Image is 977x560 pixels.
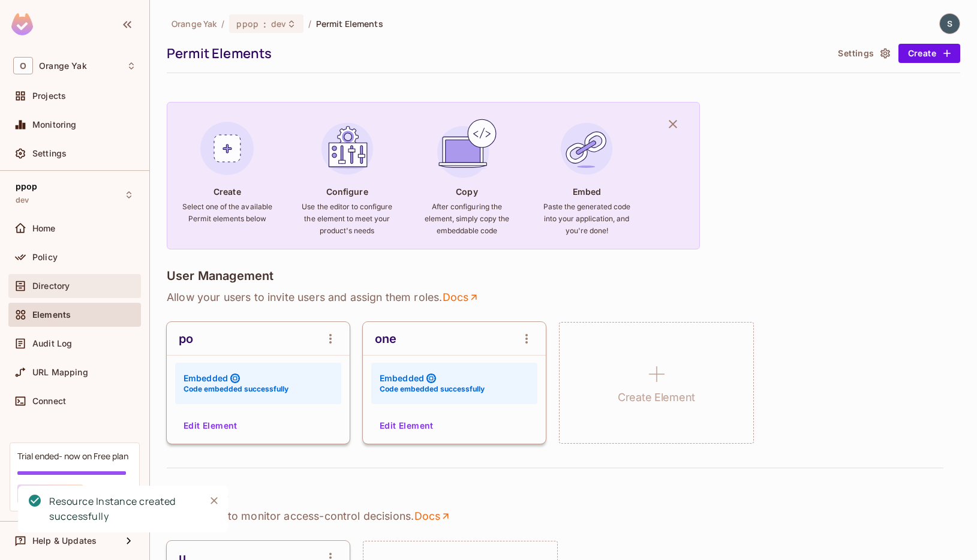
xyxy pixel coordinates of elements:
[326,186,368,197] h4: Configure
[167,44,827,62] div: Permit Elements
[375,416,438,435] button: Edit Element
[32,281,70,291] span: Directory
[271,18,286,29] span: dev
[39,61,87,71] span: Workspace: Orange Yak
[32,368,88,377] span: URL Mapping
[442,290,480,305] a: Docs
[32,91,66,101] span: Projects
[205,492,223,510] button: Close
[541,201,632,237] h6: Paste the generated code into your application, and you're done!
[940,14,960,34] img: shuvyankor@gmail.com
[573,186,602,197] h4: Embed
[414,509,452,523] a: Docs
[179,332,193,346] div: po
[898,44,960,63] button: Create
[32,339,72,348] span: Audit Log
[421,201,512,237] h6: After configuring the element, simply copy the embeddable code
[456,186,477,197] h4: Copy
[554,116,619,181] img: Embed Element
[32,120,77,130] span: Monitoring
[11,13,33,35] img: SReyMgAAAABJRU5ErkJggg==
[172,18,217,29] span: the active workspace
[182,201,273,225] h6: Select one of the available Permit elements below
[221,18,224,29] li: /
[167,290,960,305] p: Allow your users to invite users and assign them roles .
[236,18,258,29] span: ppop
[302,201,393,237] h6: Use the editor to configure the element to meet your product's needs
[32,252,58,262] span: Policy
[167,509,960,523] p: Allow users to monitor access-control decisions .
[380,372,424,384] h4: Embedded
[195,116,260,181] img: Create Element
[184,372,228,384] h4: Embedded
[316,18,383,29] span: Permit Elements
[32,396,66,406] span: Connect
[833,44,893,63] button: Settings
[32,149,67,158] span: Settings
[515,327,539,351] button: open Menu
[184,384,288,395] h6: Code embedded successfully
[32,310,71,320] span: Elements
[49,494,196,524] div: Resource Instance created successfully
[318,327,342,351] button: open Menu
[214,186,241,197] h4: Create
[308,18,311,29] li: /
[32,224,56,233] span: Home
[16,182,38,191] span: ppop
[263,19,267,29] span: :
[167,269,273,283] h4: User Management
[375,332,396,346] div: one
[315,116,380,181] img: Configure Element
[434,116,499,181] img: Copy Element
[16,195,29,205] span: dev
[17,450,128,462] div: Trial ended- now on Free plan
[179,416,242,435] button: Edit Element
[13,57,33,74] span: O
[380,384,485,395] h6: Code embedded successfully
[618,389,695,407] h1: Create Element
